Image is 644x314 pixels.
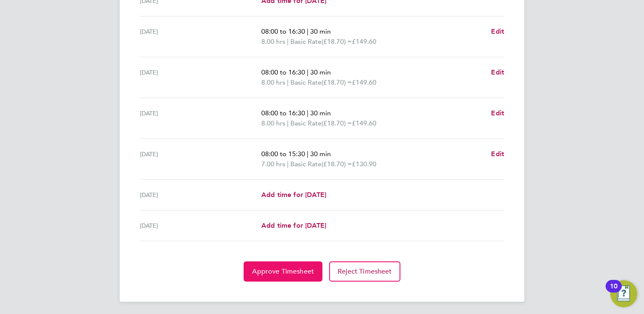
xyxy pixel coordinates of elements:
[261,68,305,76] span: 08:00 to 16:30
[307,150,309,158] span: |
[261,119,285,127] span: 8.00 hrs
[329,261,400,282] button: Reject Timesheet
[287,78,289,86] span: |
[140,149,261,169] div: [DATE]
[310,150,331,158] span: 30 min
[140,27,261,47] div: [DATE]
[491,149,504,159] a: Edit
[261,190,326,200] a: Add time for [DATE]
[352,119,376,127] span: £149.60
[290,77,322,88] span: Basic Rate
[491,67,504,77] a: Edit
[261,221,326,229] span: Add time for [DATE]
[261,150,305,158] span: 08:00 to 15:30
[322,160,352,168] span: (£18.70) =
[491,27,504,35] span: Edit
[352,78,376,86] span: £149.60
[287,160,289,168] span: |
[322,37,352,45] span: (£18.70) =
[310,68,331,76] span: 30 min
[261,191,326,199] span: Add time for [DATE]
[287,37,289,45] span: |
[261,221,326,231] a: Add time for [DATE]
[290,159,322,169] span: Basic Rate
[290,118,322,128] span: Basic Rate
[140,108,261,128] div: [DATE]
[261,37,285,45] span: 8.00 hrs
[307,109,309,117] span: |
[610,286,617,297] div: 10
[287,119,289,127] span: |
[307,68,309,76] span: |
[261,27,305,35] span: 08:00 to 16:30
[322,119,352,127] span: (£18.70) =
[140,67,261,88] div: [DATE]
[310,27,331,35] span: 30 min
[140,221,261,231] div: [DATE]
[491,108,504,118] a: Edit
[338,267,392,276] span: Reject Timesheet
[252,267,314,276] span: Approve Timesheet
[491,109,504,117] span: Edit
[244,261,322,282] button: Approve Timesheet
[261,109,305,117] span: 08:00 to 16:30
[352,160,376,168] span: £130.90
[307,27,309,35] span: |
[491,150,504,158] span: Edit
[261,78,285,86] span: 8.00 hrs
[491,27,504,37] a: Edit
[322,78,352,86] span: (£18.70) =
[261,160,285,168] span: 7.00 hrs
[491,68,504,76] span: Edit
[290,37,322,47] span: Basic Rate
[140,190,261,200] div: [DATE]
[610,280,637,307] button: Open Resource Center, 10 new notifications
[310,109,331,117] span: 30 min
[352,37,376,45] span: £149.60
